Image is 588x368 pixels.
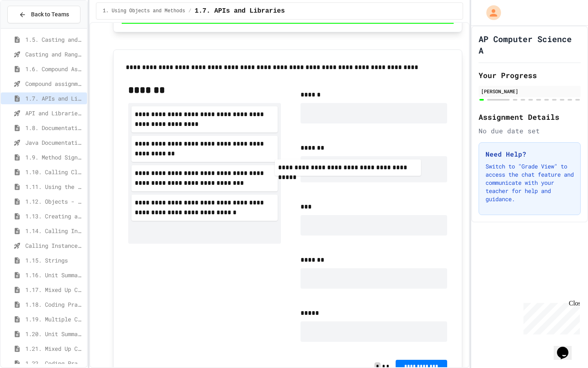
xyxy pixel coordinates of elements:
[479,33,581,56] h1: AP Computer Science A
[31,10,69,19] span: Back to Teams
[25,35,84,44] span: 1.5. Casting and Ranges of Values
[25,94,84,103] span: 1.7. APIs and Libraries
[25,227,84,235] span: 1.14. Calling Instance Methods
[520,300,580,334] iframe: chat widget
[103,8,185,14] span: 1. Using Objects and Methods
[25,256,84,265] span: 1.15. Strings
[195,6,285,16] span: 1.7. APIs and Libraries
[554,335,580,360] iframe: chat widget
[25,197,84,206] span: 1.12. Objects - Instances of Classes
[25,79,84,88] span: Compound assignment operators - Quiz
[3,3,56,52] div: Chat with us now!Close
[486,149,574,159] h3: Need Help?
[479,126,581,136] div: No due date set
[481,88,578,95] div: [PERSON_NAME]
[25,50,84,58] span: Casting and Ranges of variables - Quiz
[479,70,581,81] h2: Your Progress
[25,109,84,117] span: API and Libraries - Topic 1.7
[25,123,84,132] span: 1.8. Documentation with Comments and Preconditions
[478,3,503,22] div: My Account
[25,182,84,191] span: 1.11. Using the Math Class
[25,300,84,309] span: 1.18. Coding Practice 1a (1.1-1.6)
[25,241,84,250] span: Calling Instance Methods - Topic 1.14
[486,162,574,203] p: Switch to "Grade View" to access the chat feature and communicate with your teacher for help and ...
[25,315,84,323] span: 1.19. Multiple Choice Exercises for Unit 1a (1.1-1.6)
[188,8,191,14] span: /
[25,271,84,279] span: 1.16. Unit Summary 1a (1.1-1.6)
[25,285,84,294] span: 1.17. Mixed Up Code Practice 1.1-1.6
[7,6,80,23] button: Back to Teams
[25,359,84,368] span: 1.22. Coding Practice 1b (1.7-1.15)
[25,168,84,176] span: 1.10. Calling Class Methods
[25,344,84,353] span: 1.21. Mixed Up Code Practice 1b (1.7-1.15)
[25,330,84,338] span: 1.20. Unit Summary 1b (1.7-1.15)
[25,212,84,220] span: 1.13. Creating and Initializing Objects: Constructors
[25,65,84,73] span: 1.6. Compound Assignment Operators
[479,111,581,123] h2: Assignment Details
[25,138,84,147] span: Java Documentation with Comments - Topic 1.8
[25,153,84,162] span: 1.9. Method Signatures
